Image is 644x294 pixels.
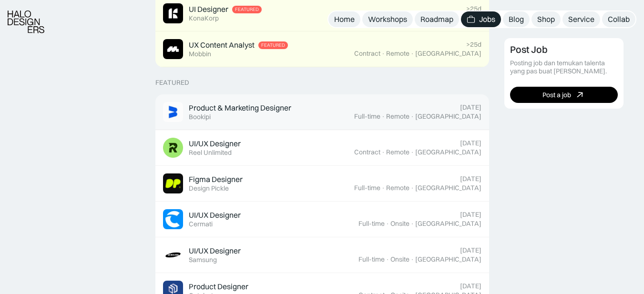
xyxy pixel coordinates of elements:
[415,112,481,121] div: [GEOGRAPHIC_DATA]
[163,245,183,265] img: Job Image
[466,5,481,13] div: >25d
[189,113,211,121] div: Bookipi
[510,87,618,103] a: Post a job
[189,4,228,14] div: UI Designer
[420,14,453,24] div: Roadmap
[354,50,380,58] div: Contract
[466,41,481,49] div: >25d
[155,202,489,237] a: Job ImageUI/UX DesignerCermati[DATE]Full-time·Onsite·[GEOGRAPHIC_DATA]
[562,11,600,27] a: Service
[460,282,481,290] div: [DATE]
[460,246,481,254] div: [DATE]
[381,148,385,156] div: ·
[532,11,561,27] a: Shop
[381,184,385,192] div: ·
[461,11,501,27] a: Jobs
[415,184,481,192] div: [GEOGRAPHIC_DATA]
[503,11,530,27] a: Blog
[415,50,481,58] div: [GEOGRAPHIC_DATA]
[189,14,219,22] div: KonaKorp
[261,42,285,48] div: Featured
[410,255,414,264] div: ·
[460,175,481,183] div: [DATE]
[410,50,414,58] div: ·
[415,11,459,27] a: Roadmap
[510,44,548,55] div: Post Job
[386,220,389,228] div: ·
[368,14,407,24] div: Workshops
[155,79,189,87] div: Featured
[386,184,409,192] div: Remote
[189,174,243,184] div: Figma Designer
[155,94,489,130] a: Job ImageProduct & Marketing DesignerBookipi[DATE]Full-time·Remote·[GEOGRAPHIC_DATA]
[354,184,380,192] div: Full-time
[334,14,355,24] div: Home
[235,7,259,12] div: Featured
[460,211,481,219] div: [DATE]
[163,39,183,59] img: Job Image
[381,112,385,121] div: ·
[415,148,481,156] div: [GEOGRAPHIC_DATA]
[381,50,385,58] div: ·
[189,220,213,228] div: Cermati
[537,14,555,24] div: Shop
[568,14,594,24] div: Service
[354,112,380,121] div: Full-time
[163,209,183,229] img: Job Image
[163,138,183,158] img: Job Image
[189,149,232,157] div: Reel Unlimited
[155,166,489,202] a: Job ImageFigma DesignerDesign Pickle[DATE]Full-time·Remote·[GEOGRAPHIC_DATA]
[386,148,409,156] div: Remote
[509,14,524,24] div: Blog
[189,40,255,50] div: UX Content Analyst
[386,50,409,58] div: Remote
[415,220,481,228] div: [GEOGRAPHIC_DATA]
[189,282,248,292] div: Product Designer
[410,184,414,192] div: ·
[410,148,414,156] div: ·
[189,184,229,193] div: Design Pickle
[410,112,414,121] div: ·
[155,237,489,273] a: Job ImageUI/UX DesignerSamsung[DATE]Full-time·Onsite·[GEOGRAPHIC_DATA]
[189,103,291,113] div: Product & Marketing Designer
[362,11,413,27] a: Workshops
[510,59,618,75] div: Posting job dan temukan talenta yang pas buat [PERSON_NAME].
[479,14,495,24] div: Jobs
[415,255,481,264] div: [GEOGRAPHIC_DATA]
[390,220,409,228] div: Onsite
[460,103,481,112] div: [DATE]
[358,220,385,228] div: Full-time
[163,173,183,193] img: Job Image
[386,255,389,264] div: ·
[542,91,571,99] div: Post a job
[163,102,183,122] img: Job Image
[328,11,360,27] a: Home
[189,256,217,264] div: Samsung
[608,14,630,24] div: Collab
[602,11,635,27] a: Collab
[189,50,211,58] div: Mobbin
[460,139,481,147] div: [DATE]
[189,139,241,149] div: UI/UX Designer
[189,210,241,220] div: UI/UX Designer
[390,255,409,264] div: Onsite
[358,255,385,264] div: Full-time
[189,246,241,256] div: UI/UX Designer
[163,3,183,23] img: Job Image
[354,148,380,156] div: Contract
[386,112,409,121] div: Remote
[155,31,489,67] a: Job ImageUX Content AnalystFeaturedMobbin>25dContract·Remote·[GEOGRAPHIC_DATA]
[155,130,489,166] a: Job ImageUI/UX DesignerReel Unlimited[DATE]Contract·Remote·[GEOGRAPHIC_DATA]
[410,220,414,228] div: ·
